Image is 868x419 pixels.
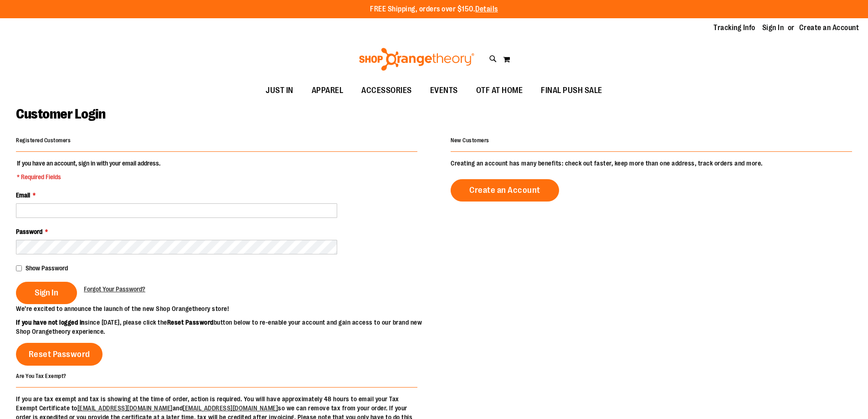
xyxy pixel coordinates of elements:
[451,179,559,202] a: Create an Account
[16,228,42,235] span: Password
[541,80,602,101] span: FINAL PUSH SALE
[16,319,85,326] strong: If you have not logged in
[312,80,344,101] span: APPAREL
[467,80,532,101] a: OTF AT HOME
[16,304,434,313] p: We’re excited to announce the launch of the new Shop Orangetheory store!
[29,349,90,359] span: Reset Password
[16,106,105,122] span: Customer Login
[430,80,458,101] span: EVENTS
[361,80,412,101] span: ACCESSORIES
[16,372,67,379] strong: Are You Tax Exempt?
[26,264,68,272] span: Show Password
[16,343,103,366] a: Reset Password
[303,80,353,101] a: APPAREL
[476,80,523,101] span: OTF AT HOME
[35,288,58,298] span: Sign In
[451,159,852,168] p: Creating an account has many benefits: check out faster, keep more than one address, track orders...
[77,404,173,412] a: [EMAIL_ADDRESS][DOMAIN_NAME]
[16,282,77,304] button: Sign In
[451,137,489,144] strong: New Customers
[257,80,303,101] a: JUST IN
[469,185,540,195] span: Create an Account
[370,4,498,15] p: FREE Shipping, orders over $150.
[16,159,161,181] legend: If you have an account, sign in with your email address.
[421,80,467,101] a: EVENTS
[16,318,434,336] p: since [DATE], please click the button below to re-enable your account and gain access to our bran...
[714,23,755,33] a: Tracking Info
[358,48,476,71] img: Shop Orangetheory
[16,191,30,199] span: Email
[799,23,859,33] a: Create an Account
[532,80,611,101] a: FINAL PUSH SALE
[352,80,421,101] a: ACCESSORIES
[762,23,784,33] a: Sign In
[167,319,214,326] strong: Reset Password
[183,404,278,412] a: [EMAIL_ADDRESS][DOMAIN_NAME]
[84,285,145,293] span: Forgot Your Password?
[17,172,160,181] span: * Required Fields
[84,285,145,294] a: Forgot Your Password?
[16,137,71,144] strong: Registered Customers
[475,5,498,13] a: Details
[266,80,293,101] span: JUST IN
